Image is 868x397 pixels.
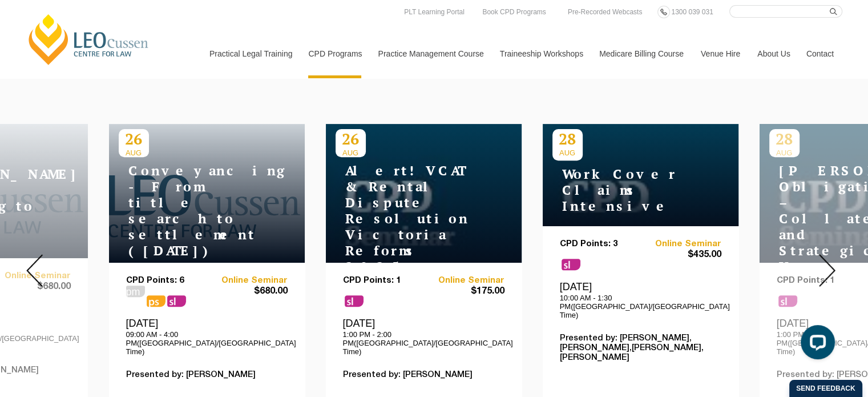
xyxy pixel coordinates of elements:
[560,280,721,319] div: [DATE]
[491,29,591,78] a: Traineeship Workshops
[552,129,583,149] p: 28
[565,6,645,18] a: Pre-Recorded Webcasts
[343,276,424,286] p: CPD Points: 1
[343,330,504,356] p: 1:00 PM - 2:00 PM([GEOGRAPHIC_DATA]/[GEOGRAPHIC_DATA] Time)
[749,29,798,78] a: About Us
[671,8,713,16] span: 1300 039 031
[562,259,580,270] span: sl
[640,239,721,249] a: Online Seminar
[560,239,641,249] p: CPD Points: 3
[479,6,548,18] a: Book CPD Programs
[336,129,366,149] p: 26
[560,294,721,319] p: 10:00 AM - 1:30 PM([GEOGRAPHIC_DATA]/[GEOGRAPHIC_DATA] Time)
[300,29,369,78] a: CPD Programs
[207,286,288,298] span: $680.00
[552,149,583,157] span: AUG
[423,286,504,298] span: $175.00
[423,276,504,286] a: Online Seminar
[345,295,364,307] span: sl
[819,254,835,287] img: Next
[792,320,839,368] iframe: LiveChat chat widget
[126,330,288,356] p: 09:00 AM - 4:00 PM([GEOGRAPHIC_DATA]/[GEOGRAPHIC_DATA] Time)
[147,295,165,307] span: ps
[126,276,207,286] p: CPD Points: 6
[201,29,300,78] a: Practical Legal Training
[126,370,288,380] p: Presented by: [PERSON_NAME]
[798,29,842,78] a: Contact
[591,29,692,78] a: Medicare Billing Course
[119,129,149,149] p: 26
[126,317,288,356] div: [DATE]
[343,317,504,356] div: [DATE]
[336,149,366,157] span: AUG
[119,163,261,259] h4: Conveyancing - From title search to settlement ([DATE])
[401,6,467,18] a: PLT Learning Portal
[560,334,721,363] p: Presented by: [PERSON_NAME],[PERSON_NAME],[PERSON_NAME],[PERSON_NAME]
[343,370,504,380] p: Presented by: [PERSON_NAME]
[370,29,491,78] a: Practice Management Course
[552,166,695,214] h4: WorkCover Claims Intensive
[336,163,478,275] h4: Alert! VCAT & Rental Dispute Resolution Victoria Reforms 2025
[207,276,288,286] a: Online Seminar
[167,295,186,307] span: sl
[119,149,149,157] span: AUG
[640,249,721,261] span: $435.00
[668,6,716,18] a: 1300 039 031
[126,286,145,297] span: pm
[26,13,152,66] a: [PERSON_NAME] Centre for Law
[692,29,749,78] a: Venue Hire
[26,254,43,287] img: Prev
